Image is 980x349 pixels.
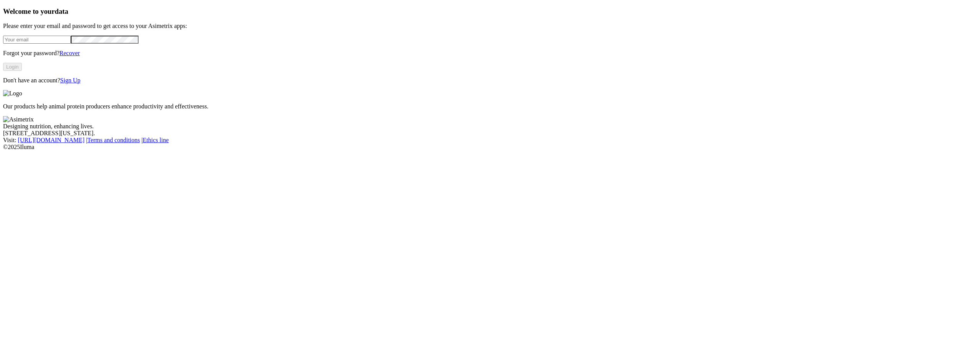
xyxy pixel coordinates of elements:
[3,23,977,29] p: Please enter your email and password to get access to your Asimetrix apps:
[3,7,977,16] h3: Welcome to your
[18,137,85,143] a: [URL][DOMAIN_NAME]
[3,130,977,137] div: [STREET_ADDRESS][US_STATE].
[60,77,80,84] a: Sign Up
[3,137,977,144] div: Visit : | |
[3,144,977,151] div: © 2025 Iluma
[143,137,169,143] a: Ethics line
[3,36,71,44] input: Your email
[3,63,22,71] button: Login
[59,50,80,56] a: Recover
[3,116,34,123] img: Asimetrix
[3,77,977,84] p: Don't have an account?
[55,7,68,15] span: data
[3,103,977,110] p: Our products help animal protein producers enhance productivity and effectiveness.
[87,137,140,143] a: Terms and conditions
[3,90,22,97] img: Logo
[3,50,977,57] p: Forgot your password?
[3,123,977,130] div: Designing nutrition, enhancing lives.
